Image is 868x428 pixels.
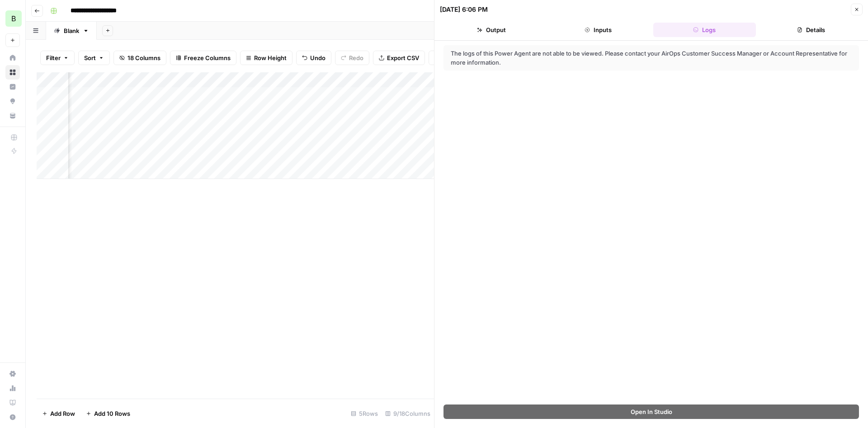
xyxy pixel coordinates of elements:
[50,409,75,418] span: Add Row
[5,108,20,123] a: Your Data
[11,13,16,24] span: B
[335,51,369,65] button: Redo
[240,51,292,65] button: Row Height
[373,51,425,65] button: Export CSV
[631,407,672,416] span: Open In Studio
[451,49,852,67] div: The logs of this Power Agent are not able to be viewed. Please contact your AirOps Customer Succe...
[5,65,20,80] a: Browse
[113,51,166,65] button: 18 Columns
[37,406,80,421] button: Add Row
[5,94,20,108] a: Opportunities
[759,23,863,37] button: Details
[387,53,419,62] span: Export CSV
[5,7,20,30] button: Workspace: Bennett Financials
[184,53,231,62] span: Freeze Columns
[254,53,287,62] span: Row Height
[40,51,75,65] button: Filter
[84,53,96,62] span: Sort
[5,410,20,424] button: Help + Support
[64,26,79,35] div: Blank
[5,381,20,395] a: Usage
[5,51,20,65] a: Home
[127,53,160,62] span: 18 Columns
[443,404,859,419] button: Open In Studio
[78,51,110,65] button: Sort
[46,53,61,62] span: Filter
[347,406,382,421] div: 5 Rows
[440,5,488,14] div: [DATE] 6:06 PM
[547,23,650,37] button: Inputs
[440,23,543,37] button: Output
[5,367,20,381] a: Settings
[170,51,236,65] button: Freeze Columns
[310,53,325,62] span: Undo
[80,406,136,421] button: Add 10 Rows
[5,395,20,410] a: Learning Hub
[5,80,20,94] a: Insights
[46,22,97,40] a: Blank
[94,409,130,418] span: Add 10 Rows
[296,51,331,65] button: Undo
[382,406,434,421] div: 9/18 Columns
[349,53,363,62] span: Redo
[653,23,756,37] button: Logs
